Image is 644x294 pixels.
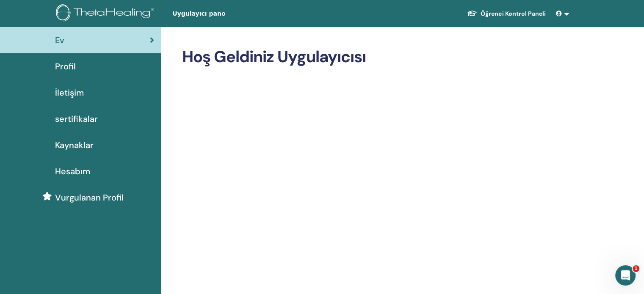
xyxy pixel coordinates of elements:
[615,265,636,286] iframe: Intercom live chat
[460,6,553,22] a: Öğrenci Kontrol Paneli
[55,34,64,47] span: Ev
[172,9,299,18] span: Uygulayıcı pano
[56,4,157,23] img: logo.png
[55,113,98,125] span: sertifikalar
[55,191,124,204] span: Vurgulanan Profil
[182,47,568,67] h2: Hoş Geldiniz Uygulayıcısı
[55,86,84,99] span: İletişim
[633,265,639,272] span: 1
[467,10,477,17] img: graduation-cap-white.svg
[55,60,76,73] span: Profil
[55,165,90,178] span: Hesabım
[55,139,94,151] span: Kaynaklar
